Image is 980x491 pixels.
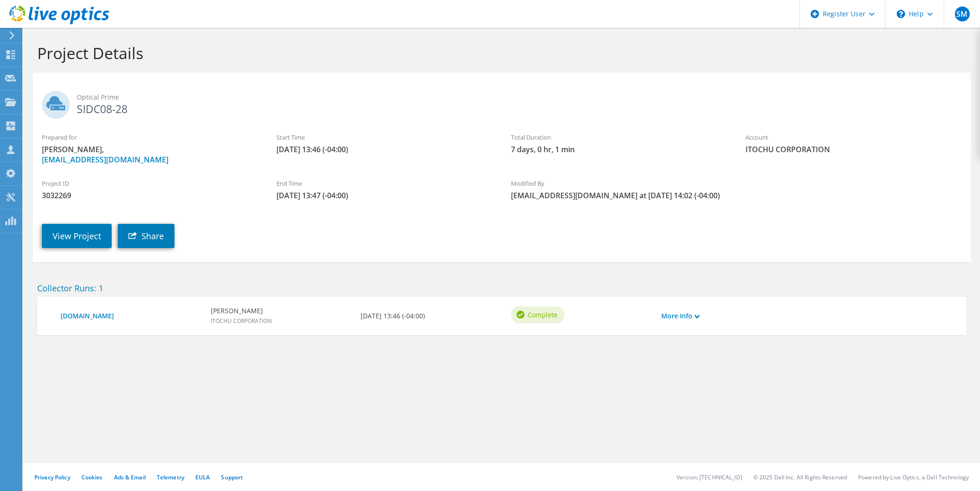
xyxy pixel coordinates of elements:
[221,473,243,481] a: Support
[37,283,966,293] h2: Collector Runs: 1
[753,473,847,481] li: © 2025 Dell Inc. All Rights Reserved
[114,473,146,481] a: Ads & Email
[42,91,961,114] h2: SIDC08-28
[528,309,557,320] span: Complete
[42,224,112,248] a: View Project
[211,317,272,325] span: ITOCHU CORPORATION
[60,311,201,321] a: [DOMAIN_NAME]
[42,190,258,201] span: 3032269
[511,133,727,142] label: Total Duration
[42,179,258,188] label: Project ID
[81,473,103,481] a: Cookies
[511,144,727,155] span: 7 days, 0 hr, 1 min
[276,179,492,188] label: End Time
[211,306,272,316] b: [PERSON_NAME]
[511,190,727,201] span: [EMAIL_ADDRESS][DOMAIN_NAME] at [DATE] 14:02 (-04:00)
[276,144,492,155] span: [DATE] 13:46 (-04:00)
[955,7,970,21] span: SM
[511,179,727,188] label: Modified By
[745,133,961,142] label: Account
[37,43,961,63] h1: Project Details
[276,133,492,142] label: Start Time
[745,144,961,155] span: ITOCHU CORPORATION
[276,190,492,201] span: [DATE] 13:47 (-04:00)
[34,473,70,481] a: Privacy Policy
[858,473,969,481] li: Powered by Live Optics, a Dell Technology
[677,473,742,481] li: Version: [TECHNICAL_ID]
[118,224,175,248] a: Share
[77,92,961,102] span: Optical Prime
[661,311,699,321] a: More Info
[897,10,905,18] svg: \n
[195,473,210,481] a: EULA
[361,311,425,321] b: [DATE] 13:46 (-04:00)
[42,144,258,165] span: [PERSON_NAME],
[42,155,168,165] a: [EMAIL_ADDRESS][DOMAIN_NAME]
[157,473,184,481] a: Telemetry
[42,133,258,142] label: Prepared for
